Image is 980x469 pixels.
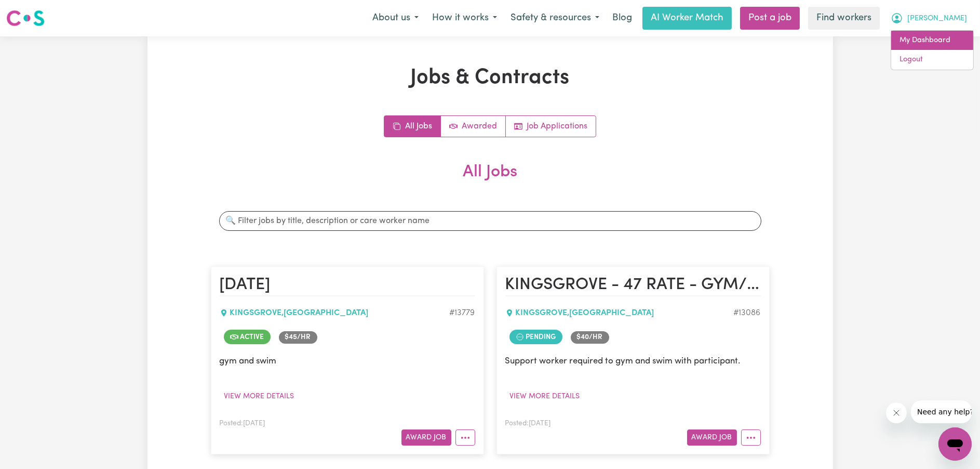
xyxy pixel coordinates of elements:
[938,427,972,461] iframe: Button to launch messaging window
[401,429,451,446] button: Award Job
[606,7,638,30] a: Blog
[505,275,761,296] h2: KINGSGROVE - 47 RATE - GYM/SAUNA BUDDY
[907,13,967,24] span: [PERSON_NAME]
[455,429,475,446] button: More options
[220,355,475,368] p: gym and swim
[734,307,761,319] div: Job ID #13086
[220,275,475,296] h2: Wednesday
[891,50,973,70] a: Logout
[366,7,425,29] button: About us
[224,330,271,344] span: Job is active
[884,7,974,29] button: My Account
[891,31,973,50] a: My Dashboard
[211,66,770,90] h1: Jobs & Contracts
[384,116,441,137] a: All jobs
[911,400,972,423] iframe: Message from company
[6,7,63,16] span: Need any help?
[891,30,974,70] div: My Account
[505,420,551,427] span: Posted: [DATE]
[220,420,265,427] span: Posted: [DATE]
[741,429,761,446] button: More options
[505,388,585,405] button: View more details
[642,7,732,30] a: AI Worker Match
[220,307,450,319] div: KINGSGROVE , [GEOGRAPHIC_DATA]
[6,9,45,28] img: Careseekers logo
[425,7,504,29] button: How it works
[504,7,606,29] button: Safety & resources
[505,355,761,368] p: Support worker required to gym and swim with participant.
[886,402,907,423] iframe: Close message
[6,6,45,30] a: Careseekers logo
[506,116,596,137] a: Job applications
[505,307,734,319] div: KINGSGROVE , [GEOGRAPHIC_DATA]
[808,7,880,30] a: Find workers
[279,331,317,344] span: Job rate per hour
[220,388,299,405] button: View more details
[687,429,737,446] button: Award Job
[219,211,761,231] input: 🔍 Filter jobs by title, description or care worker name
[450,307,475,319] div: Job ID #13779
[571,331,609,344] span: Job rate per hour
[509,330,562,344] span: Job contract pending review by care worker
[211,162,770,199] h2: All Jobs
[740,7,800,30] a: Post a job
[441,116,506,137] a: Active jobs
